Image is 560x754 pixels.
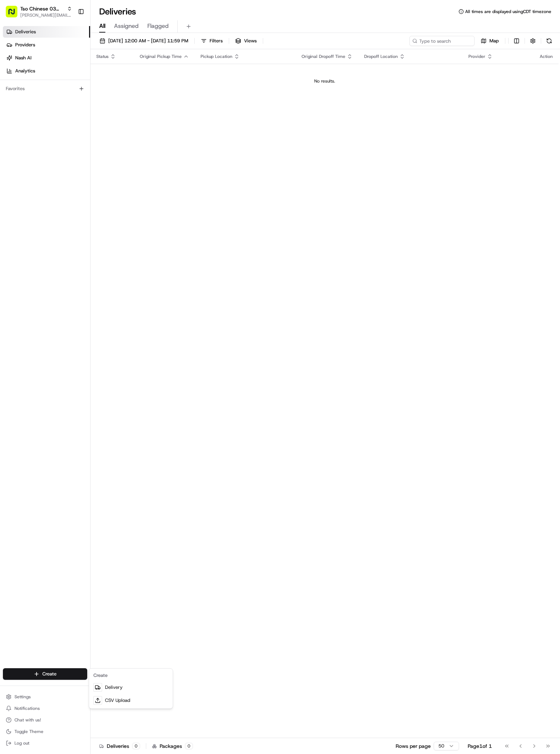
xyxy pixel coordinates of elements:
div: Deliveries [99,742,140,750]
p: Rows per page [396,742,431,750]
span: All times are displayed using CDT timezone [465,9,551,14]
div: Favorites [3,83,87,94]
div: No results. [93,78,556,84]
button: Refresh [544,36,554,46]
span: Filters [210,38,223,44]
h1: Deliveries [99,6,136,17]
span: Assigned [114,22,139,30]
span: Toggle Theme [14,729,43,734]
a: Delivery [90,681,171,694]
span: Provider [468,54,485,59]
span: Create [42,671,56,677]
span: Original Dropoff Time [302,54,345,59]
div: Create [90,670,171,681]
span: Settings [14,694,31,700]
span: Views [244,38,257,44]
span: Map [489,38,499,44]
span: Original Pickup Time [140,54,182,59]
span: Providers [15,42,35,48]
div: Page 1 of 1 [468,742,492,750]
span: Dropoff Location [364,54,398,59]
span: Deliveries [15,29,36,35]
input: Type to search [409,36,475,46]
div: Packages [152,742,193,750]
span: Status [96,54,109,59]
span: Notifications [14,705,40,711]
span: [PERSON_NAME][EMAIL_ADDRESS][DOMAIN_NAME] [20,12,72,18]
div: Action [540,54,553,59]
span: Nash AI [15,55,31,61]
span: All [99,22,105,30]
span: Chat with us! [14,717,41,723]
span: Log out [14,740,29,746]
div: 0 [132,743,140,749]
span: Tso Chinese 03 TsoCo [20,5,64,12]
span: [DATE] 12:00 AM - [DATE] 11:59 PM [108,38,188,44]
span: Pickup Location [201,54,232,59]
div: 0 [185,743,193,749]
a: CSV Upload [90,694,171,707]
span: Analytics [15,68,35,74]
span: Flagged [147,22,169,30]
